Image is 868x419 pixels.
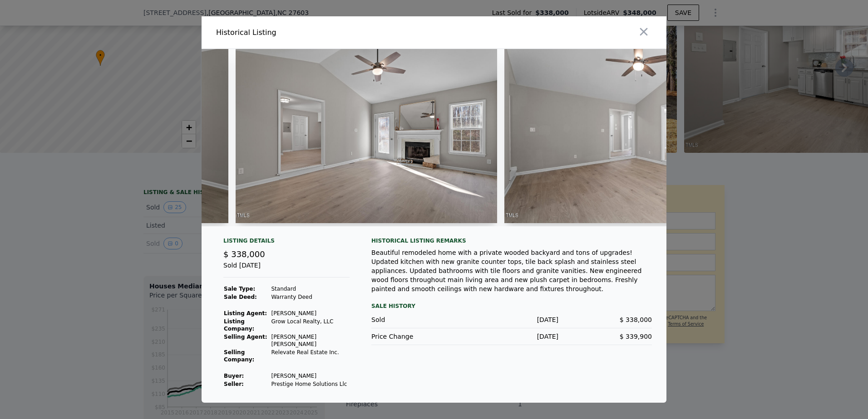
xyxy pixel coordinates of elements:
[223,249,265,259] span: $ 338,000
[224,349,254,363] strong: Selling Company:
[224,310,267,317] strong: Listing Agent:
[271,333,350,348] td: [PERSON_NAME] [PERSON_NAME]
[271,293,350,301] td: Warranty Deed
[271,372,350,380] td: [PERSON_NAME]
[224,286,255,292] strong: Sale Type:
[271,309,350,317] td: [PERSON_NAME]
[224,334,267,340] strong: Selling Agent:
[271,285,350,293] td: Standard
[236,49,497,223] img: Property Img
[223,237,350,248] div: Listing Details
[620,316,652,323] span: $ 338,000
[504,49,766,223] img: Property Img
[271,380,350,388] td: Prestige Home Solutions Llc
[271,317,350,333] td: Grow Local Realty, LLC
[224,381,244,387] strong: Seller :
[465,332,558,341] div: [DATE]
[224,318,254,332] strong: Listing Company:
[371,315,465,324] div: Sold
[216,27,430,38] div: Historical Listing
[371,237,652,244] div: Historical Listing remarks
[224,294,257,300] strong: Sale Deed:
[371,301,652,312] div: Sale History
[224,373,244,379] strong: Buyer :
[371,248,652,293] div: Beautiful remodeled home with a private wooded backyard and tons of upgrades! Updated kitchen wit...
[223,261,350,278] div: Sold [DATE]
[465,315,558,324] div: [DATE]
[371,332,465,341] div: Price Change
[620,333,652,340] span: $ 339,900
[271,348,350,364] td: Relevate Real Estate Inc.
